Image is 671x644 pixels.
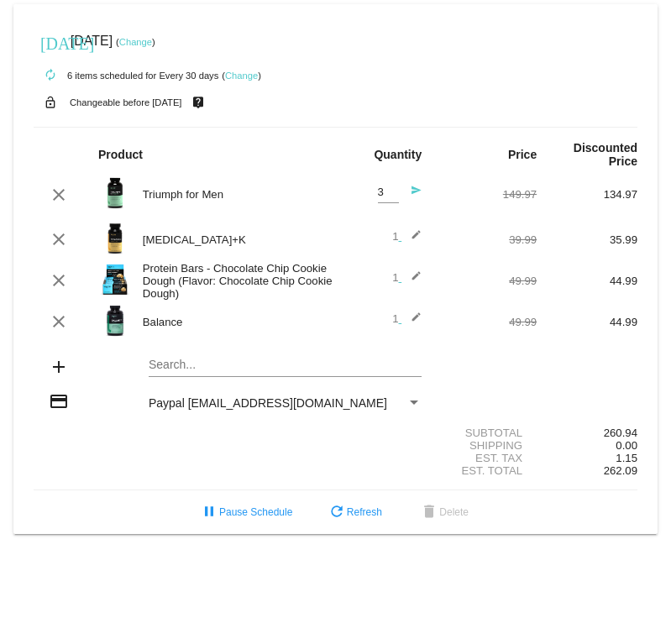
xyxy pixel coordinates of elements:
div: 44.99 [537,275,637,287]
div: Est. Total [436,464,537,477]
span: Pause Schedule [199,506,292,518]
div: Triumph for Men [134,188,336,201]
span: 1 [392,230,422,243]
small: Changeable before [DATE] [70,97,182,107]
small: 6 items scheduled for Every 30 days [34,71,218,81]
span: 1 [392,271,422,284]
small: ( ) [116,37,155,47]
mat-icon: clear [49,312,69,332]
mat-icon: clear [49,229,69,249]
button: Delete [406,497,482,527]
span: Delete [419,506,469,518]
a: Change [225,71,258,81]
input: Search... [149,359,422,372]
mat-select: Payment Method [149,396,422,410]
div: Est. Tax [436,452,537,464]
span: 1.15 [616,452,637,464]
mat-icon: delete [419,503,439,523]
small: ( ) [222,71,261,81]
mat-icon: lock_open [40,92,60,113]
div: [MEDICAL_DATA]+K [134,233,336,246]
div: 44.99 [537,316,637,328]
strong: Product [98,148,143,161]
mat-icon: edit [401,229,422,249]
div: 260.94 [537,427,637,439]
img: Image-1-Triumph_carousel-front-transp.png [98,176,132,210]
mat-icon: edit [401,312,422,332]
div: 49.99 [436,316,537,328]
mat-icon: pause [199,503,219,523]
mat-icon: live_help [188,92,208,113]
mat-icon: send [401,185,422,205]
button: Pause Schedule [186,497,306,527]
span: Paypal [EMAIL_ADDRESS][DOMAIN_NAME] [149,396,387,410]
mat-icon: clear [49,185,69,205]
span: Refresh [327,506,382,518]
span: 262.09 [604,464,637,477]
mat-icon: add [49,357,69,377]
div: 134.97 [537,188,637,201]
strong: Price [508,148,537,161]
input: Quantity [378,186,399,199]
mat-icon: [DATE] [40,32,60,52]
div: Shipping [436,439,537,452]
mat-icon: refresh [327,503,347,523]
div: 35.99 [537,233,637,246]
div: 49.99 [436,275,537,287]
div: Subtotal [436,427,537,439]
a: Change [119,37,152,47]
div: 149.97 [436,188,537,201]
mat-icon: credit_card [49,391,69,411]
div: Protein Bars - Chocolate Chip Cookie Dough (Flavor: Chocolate Chip Cookie Dough) [134,262,336,300]
mat-icon: clear [49,270,69,291]
img: Image-1-Carousel-Balance-transp.png [98,304,132,338]
span: 0.00 [616,439,637,452]
mat-icon: autorenew [40,65,60,86]
div: Balance [134,316,336,328]
mat-icon: edit [401,270,422,291]
strong: Quantity [374,148,422,161]
div: 39.99 [436,233,537,246]
span: 1 [392,312,422,325]
strong: Discounted Price [574,141,637,168]
button: Refresh [313,497,396,527]
img: Image-1-Carousel-Vitamin-DK-Photoshoped-1000x1000-1.png [98,222,132,255]
img: Image-1-Carousel-Protein-Bar-CCD-transp.png [98,263,132,296]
